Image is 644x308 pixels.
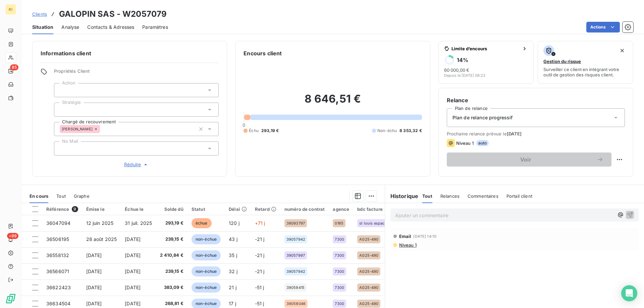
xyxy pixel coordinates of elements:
[86,206,117,212] div: Émise le
[142,24,168,30] span: Paramètres
[54,68,219,78] span: Propriétés Client
[125,220,152,226] span: 31 juil. 2025
[476,140,489,146] span: auto
[100,126,105,132] input: Ajouter une valeur
[87,24,134,30] span: Contacts & Adresses
[286,286,305,290] span: 39058415
[229,220,239,226] span: 120 j
[507,131,522,136] span: [DATE]
[32,11,47,17] a: Clients
[335,269,344,273] span: 7300
[160,252,183,259] span: 2 410,84 €
[160,284,183,291] span: 383,09 €
[286,302,306,306] span: 39058046
[543,59,581,64] span: Gestion du risque
[72,206,78,212] span: 9
[86,236,117,242] span: 28 août 2025
[440,193,460,199] span: Relances
[46,268,69,274] span: 36566071
[255,252,265,258] span: -21 j
[255,220,265,226] span: +71 j
[229,236,237,242] span: 43 j
[538,41,633,84] button: Gestion du risqueSurveiller ce client en intégrant votre outil de gestion des risques client.
[506,193,532,199] span: Portail client
[86,285,102,290] span: [DATE]
[46,252,69,258] span: 36558132
[385,192,419,200] h6: Historique
[452,114,513,121] span: Plan de relance progressif
[444,73,485,77] span: Depuis le [DATE] 08:23
[447,96,625,104] h6: Relance
[160,236,183,243] span: 239,15 €
[357,206,391,212] div: bdc facture
[457,57,468,63] h6: 14 %
[468,193,498,199] span: Commentaires
[125,268,141,274] span: [DATE]
[359,269,378,273] span: AG25-490
[261,128,279,134] span: 293,19 €
[335,221,343,225] span: 0165
[5,4,16,15] div: KI
[244,49,282,57] h6: Encours client
[86,252,102,258] span: [DATE]
[86,220,114,226] span: 12 juin 2025
[286,269,305,273] span: 39057942
[61,24,79,30] span: Analyse
[286,221,305,225] span: 38093797
[399,234,412,239] span: Email
[335,302,344,306] span: 7300
[86,301,102,306] span: [DATE]
[74,193,90,199] span: Graphe
[125,252,141,258] span: [DATE]
[5,293,16,304] img: Logo LeanPay
[160,206,183,212] div: Solde dû
[46,206,78,212] div: Référence
[32,11,47,17] span: Clients
[359,253,378,257] span: AG25-490
[243,122,245,128] span: 0
[30,193,48,199] span: En cours
[54,161,219,168] button: Réduire
[160,300,183,307] span: 268,81 €
[359,237,378,241] span: AG25-490
[125,236,141,242] span: [DATE]
[543,67,628,77] span: Surveiller ce client en intégrant votre outil de gestion des risques client.
[255,268,265,274] span: -21 j
[86,268,102,274] span: [DATE]
[59,8,167,20] h3: GALOPIN SAS - W2057079
[192,250,221,260] span: non-échue
[255,236,265,242] span: -21 j
[229,206,247,212] div: Délai
[192,234,221,244] span: non-échue
[359,302,378,306] span: AG25-490
[359,286,378,290] span: AG25-490
[621,285,637,301] div: Open Intercom Messenger
[125,206,152,212] div: Échue le
[284,206,325,212] div: numéro de contrat
[249,128,259,134] span: Échu
[447,131,625,136] span: Prochaine relance prévue le
[32,24,53,30] span: Situation
[438,41,534,84] button: Limite d’encours14%60 000,00 €Depuis le [DATE] 08:23
[41,49,219,57] h6: Informations client
[255,301,264,306] span: -51 j
[413,234,436,238] span: [DATE] 14:10
[7,233,18,239] span: +99
[10,64,18,70] span: 85
[46,301,70,306] span: 36634504
[456,140,474,146] span: Niveau 1
[333,206,349,212] div: agence
[124,161,149,168] span: Réduire
[244,92,422,112] h2: 8 646,51 €
[444,67,469,73] span: 60 000,00 €
[46,236,69,242] span: 36506195
[160,268,183,275] span: 239,15 €
[447,152,611,167] button: Voir
[335,253,344,257] span: 7300
[255,206,276,212] div: Retard
[335,286,344,290] span: 7300
[451,46,520,51] span: Limite d’encours
[286,253,305,257] span: 39057997
[60,145,65,151] input: Ajouter une valeur
[255,285,264,290] span: -51 j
